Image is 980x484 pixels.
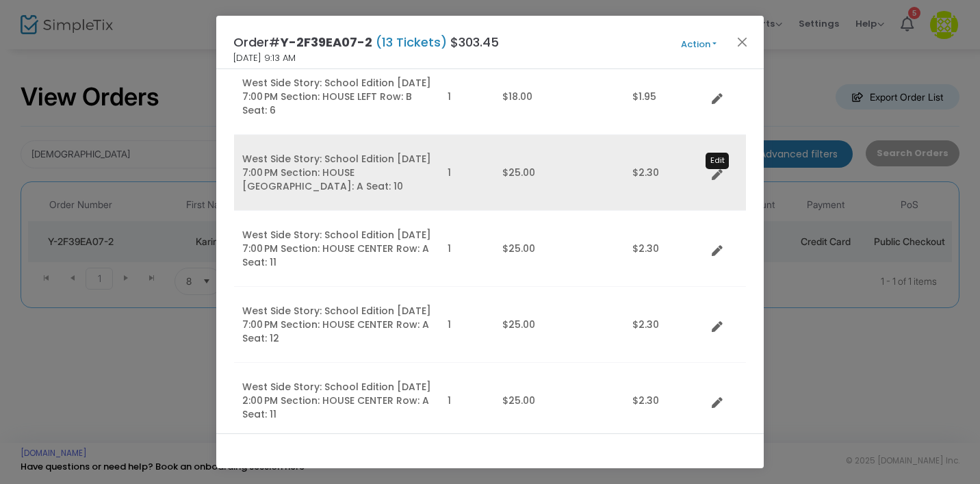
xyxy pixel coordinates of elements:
h4: Order# $303.45 [233,33,499,51]
td: West Side Story: School Edition [DATE] 2:00 PM Section: HOUSE CENTER Row: A Seat: 11 [234,363,439,439]
td: West Side Story: School Edition [DATE] 7:00 PM Section: HOUSE [GEOGRAPHIC_DATA]: A Seat: 10 [234,135,439,211]
td: $2.30 [624,363,706,439]
td: $25.00 [494,363,624,439]
td: $1.95 [624,59,706,135]
span: Y-2F39EA07-2 [280,34,372,51]
span: [DATE] 9:13 AM [233,51,296,65]
td: West Side Story: School Edition [DATE] 7:00 PM Section: HOUSE CENTER Row: A Seat: 11 [234,211,439,287]
td: West Side Story: School Edition [DATE] 7:00 PM Section: HOUSE CENTER Row: A Seat: 12 [234,287,439,363]
td: 1 [439,135,494,211]
td: 1 [439,211,494,287]
td: $25.00 [494,135,624,211]
td: $25.00 [494,211,624,287]
div: Edit [706,153,729,169]
td: $25.00 [494,287,624,363]
span: (13 Tickets) [372,34,450,51]
td: $2.30 [624,135,706,211]
td: 1 [439,287,494,363]
td: 1 [439,363,494,439]
td: $18.00 [494,59,624,135]
td: $2.30 [624,211,706,287]
td: 1 [439,59,494,135]
button: Action [658,37,740,52]
button: Close [734,33,751,51]
td: West Side Story: School Edition [DATE] 7:00 PM Section: HOUSE LEFT Row: B Seat: 6 [234,59,439,135]
td: $2.30 [624,287,706,363]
